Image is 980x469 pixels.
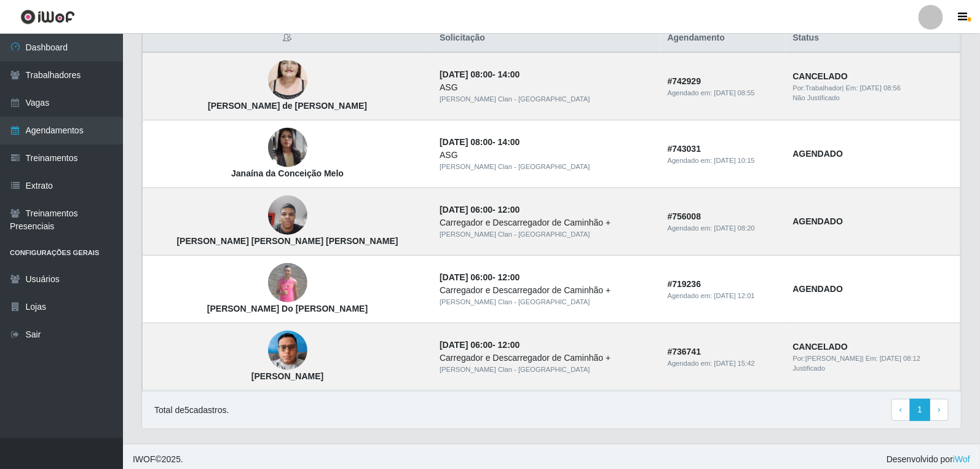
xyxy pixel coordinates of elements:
[440,340,520,350] strong: -
[793,149,844,159] strong: AGENDADO
[899,404,903,414] span: ‹
[440,69,520,79] strong: -
[440,365,653,375] div: [PERSON_NAME] Clan - [GEOGRAPHIC_DATA]
[930,399,949,421] a: Next
[880,355,920,362] time: [DATE] 08:12
[793,363,953,374] div: Justificado
[440,272,520,282] strong: -
[208,101,367,111] strong: [PERSON_NAME] de [PERSON_NAME]
[498,272,520,282] time: 12:00
[668,76,701,86] strong: # 742929
[133,453,183,466] span: © 2025 .
[440,205,492,215] time: [DATE] 06:00
[793,284,844,294] strong: AGENDADO
[793,353,953,364] div: | Em:
[891,399,949,421] nav: pagination
[714,224,755,232] time: [DATE] 08:20
[440,94,653,104] div: [PERSON_NAME] Clan - [GEOGRAPHIC_DATA]
[793,71,848,81] strong: CANCELADO
[668,211,701,221] strong: # 756008
[498,69,520,79] time: 14:00
[440,81,653,94] div: ASG
[498,340,520,350] time: 12:00
[432,24,660,53] th: Solicitação
[231,168,344,178] strong: Janaína da Conceição Melo
[786,24,961,53] th: Status
[714,292,755,299] time: [DATE] 12:01
[668,279,701,289] strong: # 719236
[268,189,307,242] img: Luís Fernando Santos Ribeiro de Lima
[207,304,368,313] strong: [PERSON_NAME] Do [PERSON_NAME]
[440,229,653,240] div: [PERSON_NAME] Clan - [GEOGRAPHIC_DATA]
[440,137,520,147] strong: -
[714,360,755,367] time: [DATE] 15:42
[953,454,970,464] a: iWof
[891,399,911,421] a: Previous
[133,454,156,464] span: IWOF
[251,371,323,381] strong: [PERSON_NAME]
[793,93,953,103] div: Não Justificado
[668,347,701,357] strong: # 736741
[660,24,786,53] th: Agendamento
[714,89,755,97] time: [DATE] 08:55
[440,205,520,215] strong: -
[440,216,653,229] div: Carregador e Descarregador de Caminhão +
[793,216,844,226] strong: AGENDADO
[860,84,901,92] time: [DATE] 08:56
[440,284,653,297] div: Carregador e Descarregador de Caminhão +
[440,340,492,350] time: [DATE] 06:00
[440,272,492,282] time: [DATE] 06:00
[440,149,653,162] div: ASG
[498,137,520,147] time: 14:00
[154,404,229,417] p: Total de 5 cadastros.
[793,355,863,362] span: Por: [PERSON_NAME]
[440,137,492,147] time: [DATE] 08:00
[440,352,653,365] div: Carregador e Descarregador de Caminhão +
[668,291,778,301] div: Agendado em:
[668,223,778,234] div: Agendado em:
[440,162,653,172] div: [PERSON_NAME] Clan - [GEOGRAPHIC_DATA]
[177,236,398,246] strong: [PERSON_NAME] [PERSON_NAME] [PERSON_NAME]
[440,297,653,307] div: [PERSON_NAME] Clan - [GEOGRAPHIC_DATA]
[793,83,953,93] div: | Em:
[20,9,75,25] img: CoreUI Logo
[268,45,307,115] img: Alderica Marques de Souza Santos
[668,144,701,154] strong: # 743031
[268,263,307,302] img: Jeferson Marinho Do Nascimento
[887,453,970,466] span: Desenvolvido por
[793,84,842,92] span: Por: Trabalhador
[268,113,307,183] img: Janaína da Conceição Melo
[498,205,520,215] time: 12:00
[668,358,778,369] div: Agendado em:
[793,342,848,352] strong: CANCELADO
[440,69,492,79] time: [DATE] 08:00
[938,404,941,414] span: ›
[910,399,931,421] a: 1
[714,157,755,164] time: [DATE] 10:15
[668,88,778,98] div: Agendado em:
[268,325,307,377] img: Rafael Marques De Pontes
[668,156,778,166] div: Agendado em:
